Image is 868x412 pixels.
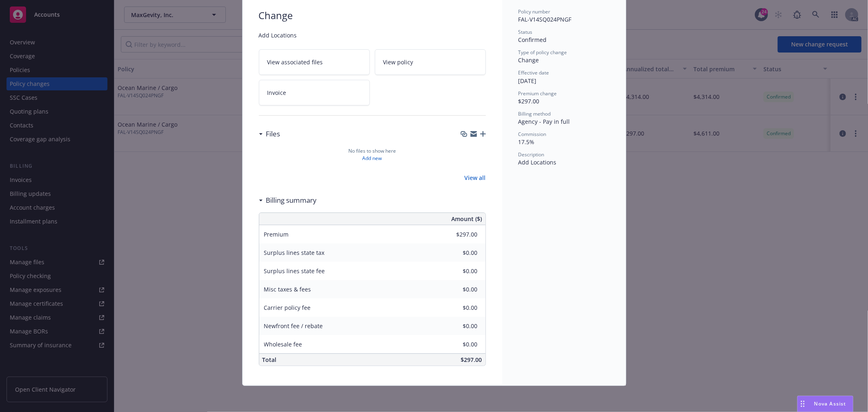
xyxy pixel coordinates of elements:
[259,195,317,206] div: Billing summary
[264,322,323,330] span: Newfront fee / rebate
[383,58,413,66] span: View policy
[461,356,482,364] span: $297.00
[518,8,551,15] span: Policy number
[518,15,572,23] span: FAL-V14SQ024PNGF
[375,49,486,75] a: View policy
[518,49,567,56] span: Type of policy change
[259,129,280,139] div: Files
[518,97,540,105] span: $297.00
[430,246,483,259] input: 0.00
[430,283,483,295] input: 0.00
[266,195,317,206] h3: Billing summary
[518,36,547,44] span: Confirmed
[518,118,570,125] span: Agency - Pay in full
[363,155,382,162] a: Add new
[264,249,325,256] span: Surplus lines state tax
[348,147,396,155] span: No files to show here
[518,110,551,117] span: Billing method
[259,31,486,39] span: Add Locations
[430,338,483,350] input: 0.00
[518,138,535,146] span: 17.5%
[465,173,486,182] a: View all
[814,400,846,407] span: Nova Assist
[797,396,853,412] button: Nova Assist
[264,340,302,348] span: Wholesale fee
[262,356,277,364] span: Total
[430,320,483,332] input: 0.00
[518,77,537,85] span: [DATE]
[430,265,483,277] input: 0.00
[798,396,808,412] div: Drag to move
[264,267,325,275] span: Surplus lines state fee
[430,301,483,313] input: 0.00
[259,49,370,75] a: View associated files
[518,158,557,166] span: Add Locations
[518,69,549,76] span: Effective date
[452,215,482,223] span: Amount ($)
[264,285,311,293] span: Misc taxes & fees
[518,151,544,158] span: Description
[264,304,311,311] span: Carrier policy fee
[259,8,486,23] span: Change
[267,58,323,66] span: View associated files
[518,56,539,64] span: Change
[430,228,483,240] input: 0.00
[518,28,533,35] span: Status
[266,129,280,139] h3: Files
[259,80,370,105] a: Invoice
[267,88,286,97] span: Invoice
[518,90,557,97] span: Premium change
[264,230,289,238] span: Premium
[518,131,547,138] span: Commission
